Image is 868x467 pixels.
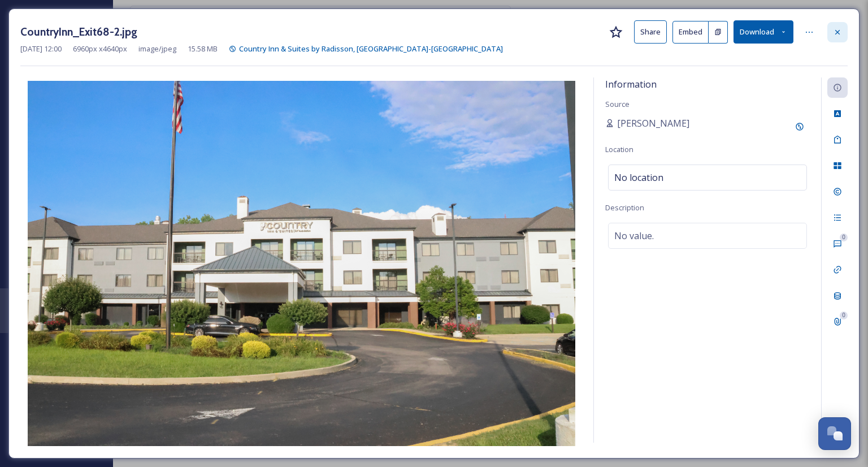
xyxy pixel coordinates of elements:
span: Country Inn & Suites by Radisson, [GEOGRAPHIC_DATA]-[GEOGRAPHIC_DATA] [239,44,503,54]
img: CountryInn_Exit68-2.jpg [20,81,582,446]
div: 0 [840,233,848,241]
span: 15.58 MB [188,44,218,54]
span: [PERSON_NAME] [617,116,689,130]
span: Source [605,99,630,109]
span: Location [605,144,633,154]
h3: CountryInn_Exit68-2.jpg [20,24,137,40]
span: Information [605,78,657,90]
span: No value. [614,229,654,243]
button: Open Chat [818,417,851,450]
button: Embed [672,21,709,44]
span: No location [614,171,663,184]
button: Download [734,20,793,44]
span: [DATE] 12:00 [20,44,62,54]
span: Description [605,202,644,213]
span: 6960 px x 4640 px [73,44,127,54]
div: 0 [840,312,848,319]
span: image/jpeg [138,44,176,54]
button: Share [634,20,667,44]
